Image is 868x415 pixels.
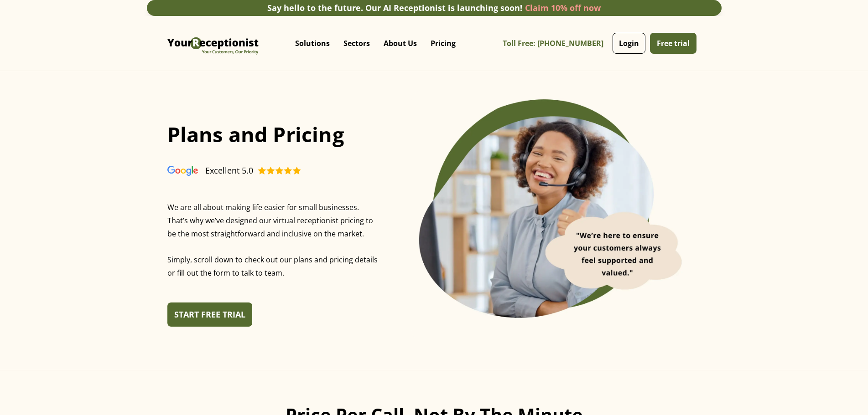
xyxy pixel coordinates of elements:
a: Login [613,33,645,54]
img: Virtual Receptionist - Answering Service - Call and Live Chat Receptionist - Virtual Receptionist... [396,89,685,343]
p: Solutions [295,39,330,48]
div: About Us [377,25,424,61]
a: home [165,23,261,64]
a: Free trial [650,33,696,54]
p: Sectors [343,39,370,48]
h1: Plans and Pricing [167,110,385,159]
iframe: Chat Widget [716,317,868,415]
p: We are all about making life easier for small businesses. That’s why we’ve designed our virtual r... [167,192,380,293]
a: Pricing [424,30,463,57]
div: Sectors [337,25,377,61]
a: START FREE TRIAL [167,302,252,327]
div: carousel [411,89,701,343]
img: Virtual Receptionist - Answering Service - Call and Live Chat Receptionist - Virtual Receptionist... [258,165,301,176]
div: Say hello to the future. Our AI Receptionist is launching soon! [267,2,522,14]
a: Toll Free: [PHONE_NUMBER] [503,33,610,54]
img: Virtual Receptionist - Answering Service - Call and Live Chat Receptionist - Virtual Receptionist... [165,23,261,64]
div: Excellent 5.0 [205,163,253,178]
div: Solutions [288,25,337,61]
img: Virtual Receptionist - Answering Service - Call and Live Chat Receptionist - Virtual Receptionist... [167,166,198,176]
div: 2 of 2 [396,89,685,343]
p: About Us [384,39,417,48]
a: Claim 10% off now [525,2,601,13]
